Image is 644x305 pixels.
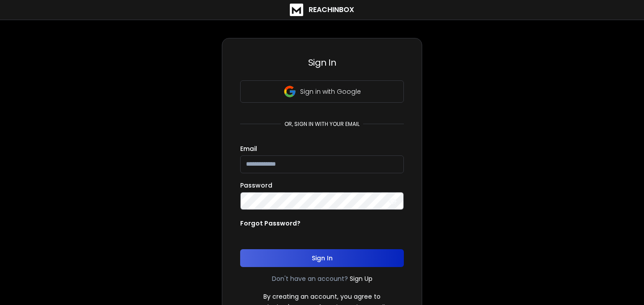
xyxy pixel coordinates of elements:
[240,249,404,267] button: Sign In
[240,219,301,228] p: Forgot Password?
[281,121,363,128] p: or, sign in with your email
[290,4,303,16] img: logo
[240,80,404,103] button: Sign in with Google
[309,4,354,15] h1: ReachInbox
[240,56,404,69] h3: Sign In
[240,182,272,188] label: Password
[263,292,381,301] p: By creating an account, you agree to
[350,274,373,283] a: Sign Up
[300,87,361,96] p: Sign in with Google
[272,274,348,283] p: Don't have an account?
[290,4,354,16] a: ReachInbox
[240,146,257,152] label: Email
